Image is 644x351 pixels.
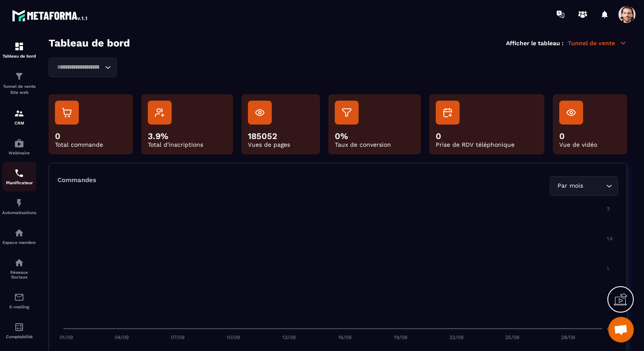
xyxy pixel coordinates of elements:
p: Prise de RDV téléphonique [436,141,538,148]
div: Search for option [49,58,117,77]
a: social-networksocial-networkRéseaux Sociaux [2,251,36,286]
img: db-eye.1a0ccf2b.svg [255,107,265,118]
p: Tunnel de vente Site web [2,84,36,96]
tspan: 0 [607,326,610,332]
tspan: 04/09 [115,334,129,340]
p: Taux de conversion [335,141,414,148]
img: db-eye.1a0ccf2b.svg [566,107,576,118]
tspan: 07/09 [171,334,184,340]
a: automationsautomationsEspace membre [2,221,36,251]
a: automationsautomationsWebinaire [2,132,36,162]
input: Search for option [585,181,604,191]
a: formationformationTableau de bord [2,35,36,65]
input: Search for option [54,63,103,72]
a: automationsautomationsAutomatisations [2,191,36,221]
p: 0 [55,131,126,141]
p: Afficher le tableau : [506,40,563,46]
img: automations [14,138,24,148]
tspan: 10/09 [227,334,240,340]
tspan: 1.5 [607,236,612,241]
p: Tableau de bord [2,54,36,58]
tspan: 16/09 [338,334,351,340]
p: Automatisations [2,210,36,215]
img: scheduler [14,168,24,178]
img: db-user.d177a54b.svg [155,107,165,118]
img: accountant [14,322,24,332]
img: automations [14,228,24,238]
p: 0 [559,131,621,141]
tspan: 01/09 [60,334,73,340]
p: 0% [335,131,414,141]
tspan: 13/09 [282,334,296,340]
img: db-filter.9e20f05b.svg [342,107,352,118]
p: Espace membre [2,240,36,245]
div: Search for option [550,176,618,196]
tspan: 25/09 [505,334,519,340]
img: logo [12,8,89,23]
p: 185052 [248,131,313,141]
p: CRM [2,121,36,125]
p: Réseaux Sociaux [2,270,36,279]
img: social-network [14,258,24,268]
img: automations [14,198,24,208]
p: Commandes [57,176,96,196]
h3: Tableau de bord [49,37,130,49]
p: Planificateur [2,180,36,185]
tspan: 2 [607,206,609,212]
img: formation [14,41,24,52]
img: formation [14,71,24,81]
a: formationformationTunnel de vente Site web [2,65,36,102]
tspan: 1 [607,266,609,272]
a: emailemailE-mailing [2,286,36,316]
a: schedulerschedulerPlanificateur [2,162,36,191]
img: email [14,292,24,302]
img: db-calendar.a623f1f9.svg [443,107,453,118]
p: Total commande [55,141,126,148]
tspan: 28/09 [561,334,575,340]
p: Vue de vidéo [559,141,621,148]
p: Comptabilité [2,334,36,339]
p: Webinaire [2,151,36,155]
tspan: 19/09 [394,334,407,340]
p: E-mailing [2,305,36,309]
p: 3.9% [148,131,227,141]
a: formationformationCRM [2,102,36,132]
span: Par mois [555,181,585,191]
img: formation [14,108,24,119]
a: accountantaccountantComptabilité [2,316,36,345]
p: Tunnel de vente [568,39,627,47]
p: Total d'inscriptions [148,141,227,148]
tspan: 22/09 [449,334,463,340]
div: Ouvrir le chat [608,317,634,342]
img: db-cart.41e34afe.svg [62,107,72,118]
p: 0 [436,131,538,141]
p: Vues de pages [248,141,313,148]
